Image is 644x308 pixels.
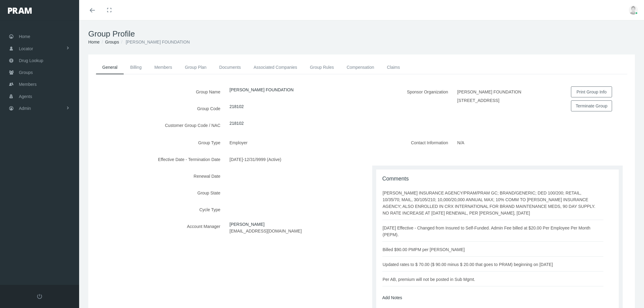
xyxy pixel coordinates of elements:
a: Billing [124,61,148,74]
a: [PERSON_NAME] FOUNDATION [229,87,294,92]
label: Renewal Date [88,171,225,181]
a: [PERSON_NAME] [229,220,269,229]
label: Group Code [88,103,225,114]
span: Groups [19,67,33,78]
span: [PERSON_NAME] FOUNDATION [126,40,190,44]
span: Agents [19,91,32,102]
label: Employer [229,137,252,148]
div: [PERSON_NAME] INSURANCE AGENCY/PRAM/PRAM GC; BRAND/GENERIC; DED 100/200; RETAIL, 10/35/70; MAIL, ... [383,190,603,216]
a: General [96,61,124,74]
span: Drug Lookup [19,55,43,66]
span: Members [19,79,37,90]
a: Compensation [340,61,380,74]
button: Print Group Info [571,86,612,97]
label: Group Type [88,137,225,148]
a: Associated Companies [247,61,303,74]
label: Customer Group Code / NAC [88,120,225,131]
div: Updated rates to $ 70.00 ($ 90.00 minus $ 20.00 that goes to PRAM) beginning on [DATE] [383,261,559,268]
label: Account Manager [88,221,225,236]
div: Per AB, premium will not be posted in Sub Mgmt. [383,276,481,283]
a: Group Plan [179,61,213,74]
span: Home [19,31,30,42]
label: Contact Information [362,137,453,159]
img: user-placeholder.jpg [629,5,638,15]
a: Members [148,61,178,74]
label: (Active) [267,154,286,165]
a: 218102 [229,104,244,109]
label: [EMAIL_ADDRESS][DOMAIN_NAME] [229,228,302,234]
div: - [225,154,362,165]
label: 12/31/9999 [244,154,266,165]
label: Sponsor Organization [362,86,453,114]
h1: Group Profile [88,29,635,39]
span: Admin [19,103,31,114]
a: Groups [105,40,119,44]
a: Add Notes [382,295,402,300]
label: [PERSON_NAME] FOUNDATION [457,86,526,97]
a: Claims [380,61,406,74]
a: Home [88,40,100,44]
label: Group Name [88,86,225,97]
a: Documents [213,61,247,74]
div: Billed $90.00 PMPM per [PERSON_NAME] [383,246,471,253]
a: Group Rules [303,61,340,74]
h1: Comments [382,176,613,182]
label: Group State [88,187,225,198]
label: [DATE] [229,154,243,165]
img: PRAM_20_x_78.png [8,8,32,14]
a: 218102 [229,121,244,126]
label: Effective Date - Termination Date [88,154,225,165]
label: Cycle Type [88,204,225,215]
button: Terminate Group [571,100,612,111]
div: [DATE] Effective - Changed from Insured to Self-Funded. Admin Fee billed at $20.00 Per Employee P... [383,225,603,238]
span: Locator [19,43,33,54]
label: N/A [457,137,469,146]
label: [STREET_ADDRESS] [457,97,499,104]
